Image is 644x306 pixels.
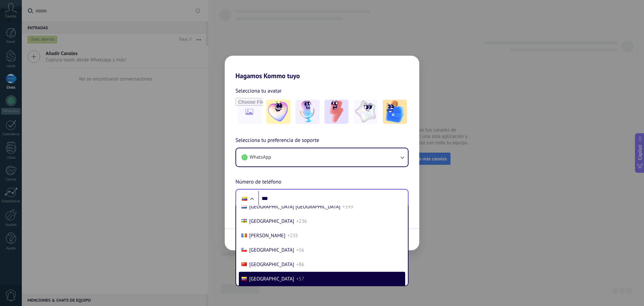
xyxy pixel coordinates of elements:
[383,100,407,124] img: -5.jpeg
[249,218,294,224] span: [GEOGRAPHIC_DATA]
[238,192,251,206] div: Colombia: + 57
[249,204,340,210] span: [GEOGRAPHIC_DATA] [GEOGRAPHIC_DATA]
[235,136,319,145] span: Selecciona tu preferencia de soporte
[296,247,304,253] span: +56
[324,100,348,124] img: -3.jpeg
[249,233,285,239] span: [PERSON_NAME]
[296,218,307,224] span: +236
[225,56,419,80] h2: Hagamos Kommo tuyo
[236,148,408,166] button: WhatsApp
[250,154,271,161] span: WhatsApp
[287,233,298,239] span: +235
[266,100,290,124] img: -1.jpeg
[235,87,282,95] span: Selecciona tu avatar
[296,276,304,282] span: +57
[249,261,294,268] span: [GEOGRAPHIC_DATA]
[296,261,304,268] span: +86
[235,178,281,187] span: Número de teléfono
[249,276,294,282] span: [GEOGRAPHIC_DATA]
[342,204,353,210] span: +599
[354,100,378,124] img: -4.jpeg
[249,247,294,253] span: [GEOGRAPHIC_DATA]
[296,100,320,124] img: -2.jpeg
